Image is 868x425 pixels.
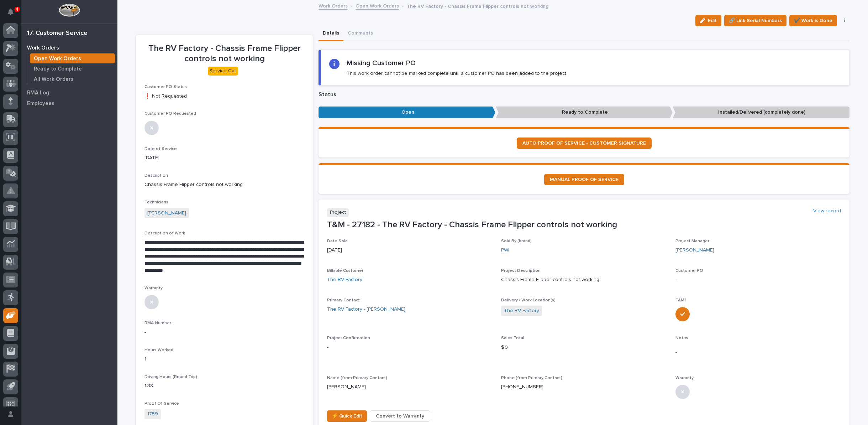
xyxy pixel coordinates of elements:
span: Hours Worked [144,348,173,352]
a: All Work Orders [27,74,117,84]
p: 1.38 [144,382,304,390]
p: Employees [27,100,54,107]
span: Name (from Primary Contact) [327,376,387,380]
p: Ready to Complete [496,107,673,118]
a: AUTO PROOF OF SERVICE - CUSTOMER SIGNATURE [517,138,652,149]
p: ❗ Not Requested [144,93,304,100]
button: ✔️ Work is Done [789,15,837,26]
a: Employees [21,98,117,109]
p: [PERSON_NAME] [327,383,493,391]
p: RMA Log [27,90,49,96]
p: 4 [16,7,18,12]
span: Edit [708,17,717,24]
p: Status [319,91,849,98]
span: Description of Work [144,231,185,235]
p: Chassis Frame Flipper controls not working [501,276,667,284]
span: Sold By (brand) [501,239,532,243]
p: - [675,349,841,356]
p: $ 0 [501,344,667,351]
button: Convert to Warranty [370,410,430,422]
p: [DATE] [327,247,493,254]
h2: Missing Customer PO [347,59,416,67]
button: 🔗 Link Serial Numbers [724,15,787,26]
span: MANUAL PROOF OF SERVICE [550,177,619,182]
p: 1 [144,356,304,363]
span: Delivery / Work Location(s) [501,298,556,302]
span: T&M? [675,298,686,302]
span: Billable Customer [327,269,363,273]
p: Open [319,107,495,118]
span: ⚡ Quick Edit [332,412,362,420]
span: ✔️ Work is Done [794,16,832,25]
a: Work Orders [319,1,348,10]
span: Project Confirmation [327,336,370,340]
a: RMA Log [21,87,117,98]
span: Warranty [144,286,163,290]
span: Date of Service [144,147,177,151]
div: 17. Customer Service [27,30,88,37]
span: Project Description [501,269,541,273]
button: Notifications [3,4,18,19]
button: Details [319,26,343,41]
p: Chassis Frame Flipper controls not working [144,181,304,188]
p: T&M - 27182 - The RV Factory - Chassis Frame Flipper controls not working [327,220,841,230]
p: This work order cannot be marked complete until a customer PO has been added to the project. [347,70,567,77]
span: Description [144,173,168,178]
span: Notes [675,336,688,340]
span: Technicians [144,200,168,204]
span: Convert to Warranty [376,412,424,420]
span: Project Manager [675,239,709,243]
p: - [675,276,841,284]
span: Driving Hours (Round Trip) [144,375,197,379]
a: Open Work Orders [356,1,399,10]
span: Customer PO Status [144,85,187,89]
a: The RV Factory - [PERSON_NAME] [327,306,405,313]
div: Notifications4 [9,9,18,20]
a: Work Orders [21,42,117,53]
a: [PERSON_NAME] [675,247,714,254]
p: - [144,329,304,336]
a: MANUAL PROOF OF SERVICE [544,174,624,185]
p: Installed/Delivered (completely done) [673,107,849,118]
div: Service Call [208,67,238,76]
a: PWI [501,247,509,254]
a: The RV Factory [327,276,362,284]
p: Open Work Orders [34,56,81,62]
span: Warranty [675,376,694,380]
a: The RV Factory [504,307,539,315]
p: [DATE] [144,154,304,162]
p: Work Orders [27,45,59,51]
span: AUTO PROOF OF SERVICE - CUSTOMER SIGNATURE [522,141,646,146]
img: Workspace Logo [59,4,80,17]
span: Phone (from Primary Contact) [501,376,562,380]
span: Customer PO Requested [144,112,196,116]
p: Ready to Complete [34,66,82,72]
p: - [327,344,493,351]
p: The RV Factory - Chassis Frame Flipper controls not working [144,43,304,64]
span: Date Sold [327,239,348,243]
a: View record [813,208,841,214]
span: Customer PO [675,269,703,273]
a: Ready to Complete [27,64,117,74]
p: All Work Orders [34,76,74,83]
a: Open Work Orders [27,53,117,63]
p: The RV Factory - Chassis Frame Flipper controls not working [407,2,548,10]
p: Project [327,208,349,217]
button: ⚡ Quick Edit [327,410,367,422]
a: 1759 [147,410,158,418]
span: Proof Of Service [144,401,179,406]
span: Primary Contact [327,298,360,302]
button: Comments [343,26,377,41]
span: RMA Number [144,321,171,325]
button: Edit [695,15,721,26]
span: Sales Total [501,336,524,340]
span: 🔗 Link Serial Numbers [729,16,782,25]
p: [PHONE_NUMBER] [501,383,543,391]
a: [PERSON_NAME] [147,209,186,217]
